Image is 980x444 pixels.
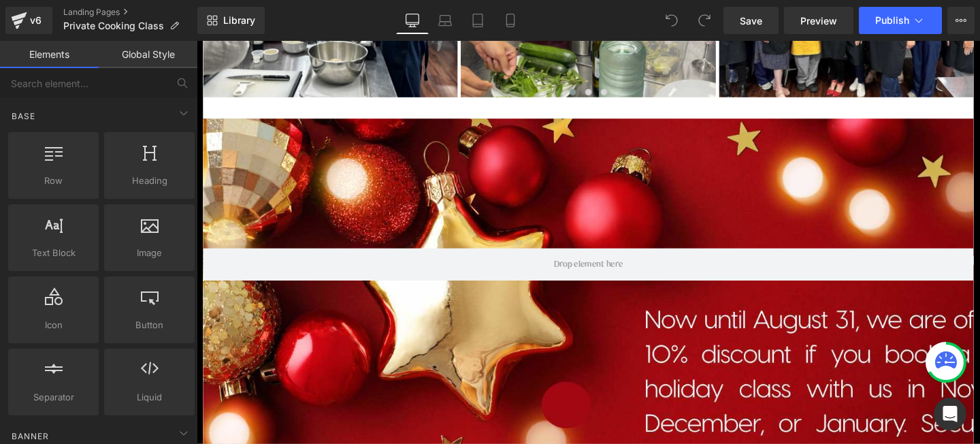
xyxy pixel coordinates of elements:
[947,7,975,34] button: More
[63,20,164,31] span: Private Cooking Class
[12,390,95,405] span: Separator
[223,14,255,27] span: Library
[10,110,37,123] span: Base
[429,7,461,34] a: Laptop
[740,14,762,28] span: Save
[691,7,718,34] button: Redo
[63,7,197,18] a: Landing Pages
[461,7,494,34] a: Tablet
[784,7,853,34] a: Preview
[5,7,52,34] a: v6
[197,7,265,34] a: New Library
[99,41,197,68] a: Global Style
[108,318,191,332] span: Button
[27,12,44,29] div: v6
[494,7,527,34] a: Mobile
[859,7,942,34] button: Publish
[875,15,909,26] span: Publish
[396,7,429,34] a: Desktop
[108,246,191,260] span: Image
[108,390,191,405] span: Liquid
[108,174,191,188] span: Heading
[12,246,95,260] span: Text Block
[658,7,685,34] button: Undo
[12,174,95,188] span: Row
[10,430,50,443] span: Banner
[934,398,966,430] div: Open Intercom Messenger
[12,318,95,332] span: Icon
[800,14,837,28] span: Preview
